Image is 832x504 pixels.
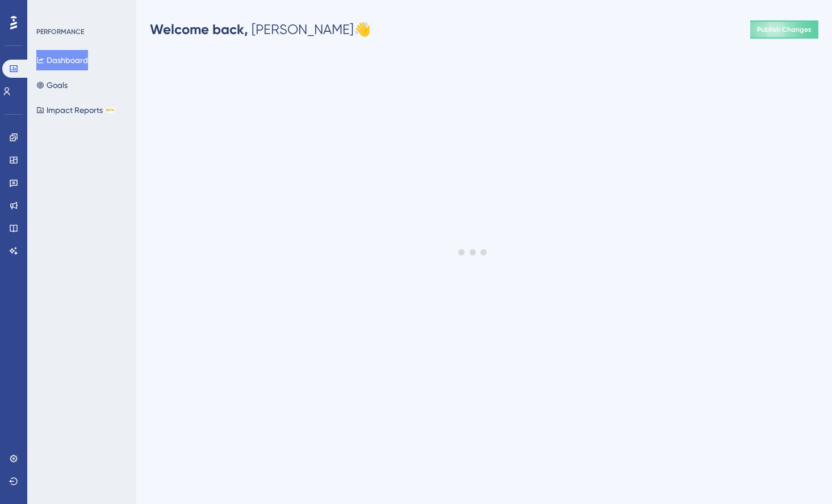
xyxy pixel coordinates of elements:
[105,107,115,113] div: BETA
[150,21,248,37] span: Welcome back,
[36,75,68,95] button: Goals
[36,50,88,70] button: Dashboard
[150,20,371,39] div: [PERSON_NAME] 👋
[757,25,812,34] span: Publish Changes
[750,20,818,39] button: Publish Changes
[36,100,115,120] button: Impact ReportsBETA
[36,27,84,36] div: PERFORMANCE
